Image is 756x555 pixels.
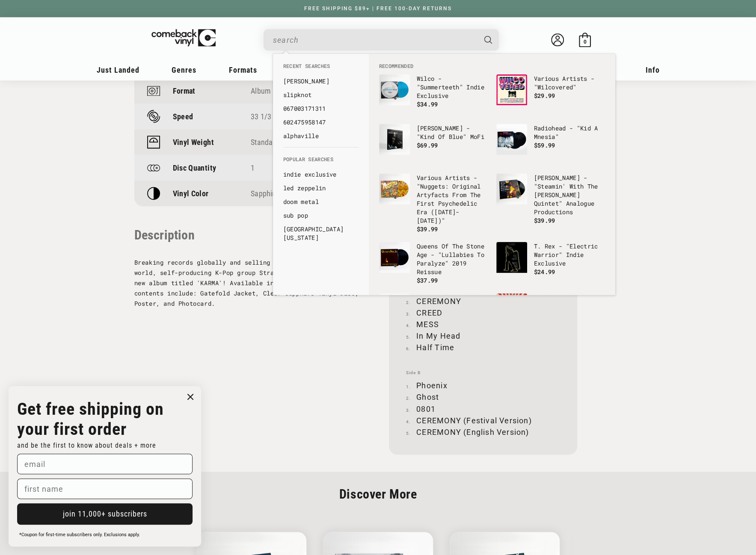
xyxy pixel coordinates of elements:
[417,174,488,225] p: Various Artists - "Nuggets: Original Artyfacts From The First Psychedelic Era ([DATE]-[DATE])"
[375,289,492,339] li: default_products: The Beatles - "1"
[496,74,605,115] a: Various Artists - "Wilcovered" Various Artists - "Wilcovered" $29.99
[534,216,555,224] span: $39.99
[379,124,488,165] a: Miles Davis - "Kind Of Blue" MoFi [PERSON_NAME] - "Kind Of Blue" MoFi $69.99
[496,242,527,273] img: T. Rex - "Electric Warrior" Indie Exclusive
[492,70,609,120] li: default_products: Various Artists - "Wilcovered"
[273,31,476,49] input: When autocomplete results are available use up and down arrows to review and enter to select
[17,399,164,439] strong: Get free shipping on your first order
[496,293,527,324] img: Incubus - "Light Grenades" Regular
[496,242,605,283] a: T. Rex - "Electric Warrior" Indie Exclusive T. Rex - "Electric Warrior" Indie Exclusive $24.99
[417,293,488,302] p: The Beatles - "1"
[406,342,560,353] li: Half Time
[283,118,359,127] a: 602475958147
[283,198,359,206] a: doom metal
[251,189,278,198] span: Sapphire
[279,222,363,245] li: default_suggestions: hotel california
[379,74,488,115] a: Wilco - "Summerteeth" Indie Exclusive Wilco - "Summerteeth" Indie Exclusive $34.99
[283,132,359,140] a: alphaville
[97,65,139,74] span: Just Landed
[417,141,438,149] span: $69.99
[273,54,369,147] div: Recent Searches
[646,65,660,74] span: Info
[279,195,363,209] li: default_suggestions: doom metal
[273,147,369,249] div: Popular Searches
[283,170,359,179] a: indie exclusive
[496,124,527,155] img: Radiohead - "Kid A Mnesia"
[406,307,560,319] li: CREED
[19,532,140,537] span: *Coupon for first-time subscribers only. Exclusions apply.
[534,174,605,216] p: [PERSON_NAME] - "Steamin' With The [PERSON_NAME] Quintet" Analogue Productions
[406,370,560,375] span: Side B
[406,330,560,342] li: In My Head
[379,174,488,233] a: Various Artists - "Nuggets: Original Artyfacts From The First Psychedelic Era (1965-1968)" Variou...
[406,403,560,414] li: 0801
[279,181,363,195] li: default_suggestions: led zeppelin
[17,441,156,449] span: and be the first to know about deals + more
[251,163,255,172] span: 1
[406,319,560,330] li: MESS
[251,138,315,147] a: Standard (120-150g)
[477,29,500,50] button: Search
[492,289,609,339] li: default_products: Incubus - "Light Grenades" Regular
[496,74,527,105] img: Various Artists - "Wilcovered"
[379,124,410,155] img: Miles Davis - "Kind Of Blue" MoFi
[283,77,359,86] a: [PERSON_NAME]
[172,65,196,74] span: Genres
[369,54,615,295] div: Recommended
[279,115,363,129] li: recent_searches: 602475958147
[492,120,609,169] li: default_products: Radiohead - "Kid A Mnesia"
[173,112,193,121] p: Speed
[379,242,410,273] img: Queens Of The Stone Age - "Lullabies To Paralyze" 2019 Reissue
[379,242,488,285] a: Queens Of The Stone Age - "Lullabies To Paralyze" 2019 Reissue Queens Of The Stone Age - "Lullabi...
[379,174,410,204] img: Various Artists - "Nuggets: Original Artyfacts From The First Psychedelic Era (1965-1968)"
[279,168,363,181] li: default_suggestions: indie exclusive
[379,293,488,334] a: The Beatles - "1" The Beatles - "1"
[375,62,609,70] li: Recommended
[534,74,605,92] p: Various Artists - "Wilcovered"
[279,62,363,74] li: Recent Searches
[229,65,257,74] span: Formats
[173,138,214,147] p: Vinyl Weight
[534,92,555,100] span: $29.99
[296,6,460,12] a: FREE SHIPPING $89+ | FREE 100-DAY RETURNS
[496,124,605,165] a: Radiohead - "Kid A Mnesia" Radiohead - "Kid A Mnesia" $59.99
[406,391,560,403] li: Ghost
[279,74,363,88] li: recent_searches: Harry Nilsson
[17,503,193,525] button: join 11,000+ subscribers
[496,293,605,334] a: Incubus - "Light Grenades" Regular Incubus - "Light Grenades" Regular
[283,225,359,242] a: [GEOGRAPHIC_DATA][US_STATE]
[417,124,488,141] p: [PERSON_NAME] - "Kind Of Blue" MoFi
[173,163,216,172] p: Disc Quantity
[534,124,605,141] p: Radiohead - "Kid A Mnesia"
[417,100,438,108] span: $34.99
[379,293,410,324] img: The Beatles - "1"
[406,414,560,426] li: CEREMONY (Festival Version)
[406,426,560,437] li: CEREMONY (English Version)
[375,120,492,169] li: default_products: Miles Davis - "Kind Of Blue" MoFi
[375,70,492,120] li: default_products: Wilco - "Summerteeth" Indie Exclusive
[417,242,488,276] p: Queens Of The Stone Age - "Lullabies To Paralyze" 2019 Reissue
[184,390,197,403] button: Close dialog
[534,293,605,310] p: Incubus - "Light Grenades" Regular
[417,276,438,284] span: $37.99
[279,156,363,168] li: Popular Searches
[496,174,527,204] img: Miles Davis - "Steamin' With The Miles Davis Quintet" Analogue Productions
[375,238,492,289] li: default_products: Queens Of The Stone Age - "Lullabies To Paralyze" 2019 Reissue
[251,86,271,95] a: Album
[534,268,555,276] span: $24.99
[283,211,359,220] a: sub pop
[173,189,209,198] p: Vinyl Color
[283,91,359,99] a: slipknot
[417,225,438,233] span: $39.99
[534,242,605,268] p: T. Rex - "Electric Warrior" Indie Exclusive
[17,478,193,499] input: first name
[279,129,363,143] li: recent_searches: alphaville
[279,102,363,115] li: recent_searches: 067003171311
[283,184,359,192] a: led zeppelin
[406,295,560,307] li: CEREMONY
[417,74,488,100] p: Wilco - "Summerteeth" Indie Exclusive
[279,209,363,222] li: default_suggestions: sub pop
[583,38,586,45] span: 0
[496,174,605,225] a: Miles Davis - "Steamin' With The Miles Davis Quintet" Analogue Productions [PERSON_NAME] - "Steam...
[283,104,359,113] a: 067003171311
